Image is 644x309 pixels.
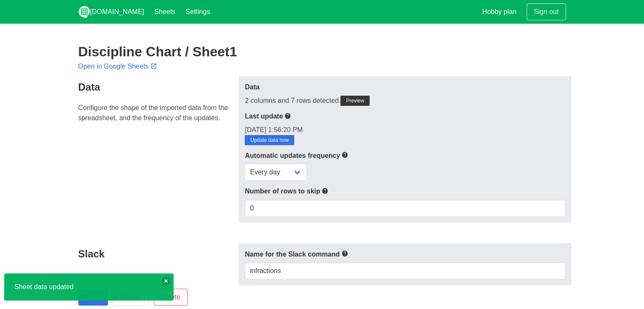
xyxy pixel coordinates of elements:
[340,96,370,106] a: Preview
[78,6,90,18] img: logo_v2_white.png
[245,126,303,133] span: [DATE] 1:56:20 PM
[78,63,159,70] a: Open in Google Sheets
[78,81,234,93] h4: Data
[4,273,174,301] div: Sheet data updated
[245,96,565,106] div: 2 columns and 7 rows detected.
[245,135,294,145] a: Update data now
[245,249,565,259] label: Name for the Slack command
[245,262,565,279] input: Text input
[78,103,234,123] p: Configure the shape of the imported data from the spreadsheet, and the frequency of the updates.
[245,150,565,161] label: Automatic updates frequency
[245,111,565,121] label: Last update
[245,82,565,92] label: Data
[245,186,565,196] label: Number of rows to skip
[78,44,566,59] h2: Discipline Chart / Sheet1
[527,3,566,20] a: Sign out
[78,248,234,259] h4: Slack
